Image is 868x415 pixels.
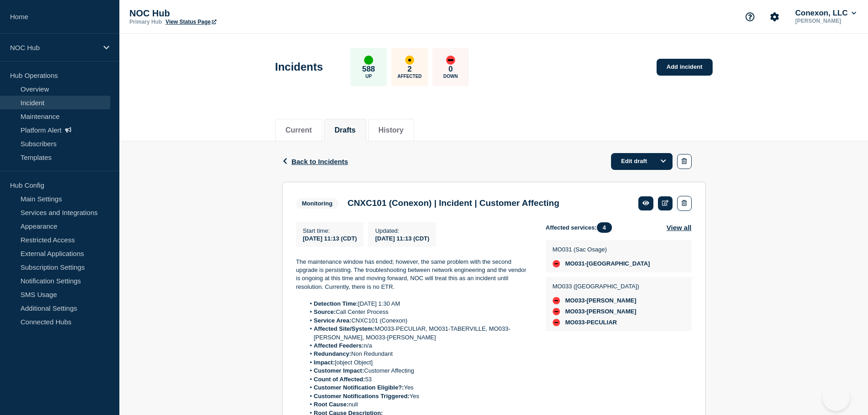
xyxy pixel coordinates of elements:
li: Yes [305,392,531,400]
div: down [553,297,560,304]
a: Add incident [657,59,713,76]
button: Options [654,153,673,169]
p: The maintenance window has ended; however, the same problem with the second upgrade is persisting... [296,258,531,292]
p: Affected [397,74,421,79]
p: Updated : [375,227,429,234]
p: Up [365,74,372,79]
strong: Customer Notification Eligible?: [314,384,404,391]
p: NOC Hub [129,8,312,19]
li: [object Object] [305,359,531,367]
span: MO033-PECULIAR [565,319,617,326]
strong: Affected Feeders: [314,342,364,349]
button: Drafts [334,126,355,134]
strong: Service Area: [314,317,352,324]
p: 588 [362,65,375,74]
p: 0 [448,65,452,74]
button: Current [286,126,312,134]
strong: Affected Site/System: [314,325,375,332]
strong: Impact: [314,359,335,366]
li: 53 [305,375,531,384]
h1: Incidents [275,61,323,73]
a: View Status Page [165,19,216,25]
p: [PERSON_NAME] [793,18,858,24]
strong: Root Cause: [314,401,349,408]
p: MO033 ([GEOGRAPHIC_DATA]) [553,283,639,290]
li: MO033-PECULIAR, MO031-TABERVILLE, MO033-[PERSON_NAME], MO033-[PERSON_NAME] [305,325,531,342]
button: View all [667,222,692,233]
li: n/a [305,342,531,350]
button: Back to Incidents [282,158,348,165]
span: MO031-[GEOGRAPHIC_DATA] [565,260,650,267]
p: Primary Hub [129,19,162,25]
p: NOC Hub [10,44,98,51]
a: Edit draft [611,153,673,170]
span: Monitoring [296,198,339,209]
li: Non Redundant [305,350,531,358]
button: History [379,126,404,134]
div: affected [405,56,414,65]
div: [DATE] 11:13 (CDT) [375,234,429,242]
li: [DATE] 1:30 AM [305,300,531,308]
button: Support [740,7,760,26]
p: Start time : [303,227,357,234]
div: down [553,260,560,267]
li: Call Center Process [305,308,531,316]
strong: Customer Notifications Triggered: [314,393,410,400]
iframe: Help Scout Beacon - Open [822,384,850,411]
strong: Detection Time: [314,300,358,307]
span: MO033-[PERSON_NAME] [565,297,637,304]
button: Conexon, LLC [793,9,858,18]
p: Down [443,74,458,79]
strong: Redundancy: [314,350,351,357]
li: CNXC101 (Conexon) [305,317,531,325]
strong: Count of Affected: [314,376,365,383]
div: up [364,56,373,65]
li: Customer Affecting [305,367,531,375]
p: MO031 (Sac Osage) [553,246,650,253]
span: Back to Incidents [292,158,348,165]
div: down [446,56,455,65]
div: down [553,308,560,315]
span: 4 [597,222,612,233]
li: Yes [305,384,531,392]
strong: Source: [314,308,336,315]
span: [DATE] 11:13 (CDT) [303,235,357,242]
li: null [305,400,531,409]
button: Account settings [765,7,784,26]
span: Affected services: [546,222,616,233]
div: down [553,319,560,326]
p: 2 [407,65,411,74]
span: MO033-[PERSON_NAME] [565,308,637,315]
strong: Customer Impact: [314,367,365,374]
h3: CNXC101 (Conexon) | Incident | Customer Affecting [348,198,560,208]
